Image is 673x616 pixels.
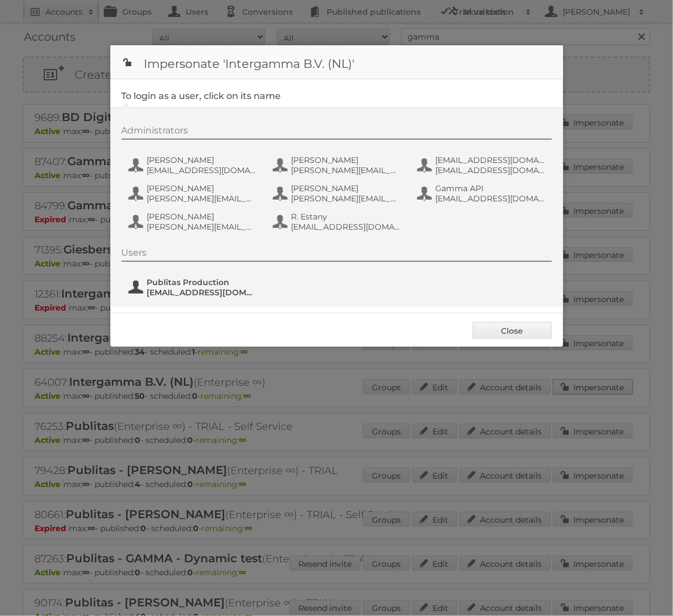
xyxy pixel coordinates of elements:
button: [EMAIL_ADDRESS][DOMAIN_NAME] [EMAIL_ADDRESS][DOMAIN_NAME] [416,154,549,176]
span: [PERSON_NAME] [292,183,401,193]
span: [EMAIL_ADDRESS][DOMAIN_NAME] [436,155,546,165]
span: [PERSON_NAME] [147,183,257,193]
span: [EMAIL_ADDRESS][DOMAIN_NAME] [147,287,257,298]
legend: To login as a user, click on its name [122,91,281,101]
button: Gamma API [EMAIL_ADDRESS][DOMAIN_NAME] [416,182,549,205]
button: R. Estany [EMAIL_ADDRESS][DOMAIN_NAME] [272,210,405,233]
span: Gamma API [436,183,546,193]
span: [PERSON_NAME] [292,155,401,165]
button: [PERSON_NAME] [PERSON_NAME][EMAIL_ADDRESS][DOMAIN_NAME] [272,182,405,205]
span: [EMAIL_ADDRESS][DOMAIN_NAME] [436,165,546,175]
span: [PERSON_NAME] [147,155,257,165]
span: Publitas Production [147,277,257,287]
a: Close [473,322,552,339]
span: [EMAIL_ADDRESS][DOMAIN_NAME] [436,193,546,204]
button: Publitas Production [EMAIL_ADDRESS][DOMAIN_NAME] [127,276,260,299]
span: [PERSON_NAME][EMAIL_ADDRESS][DOMAIN_NAME] [292,193,401,204]
span: [PERSON_NAME][EMAIL_ADDRESS][DOMAIN_NAME] [292,165,401,175]
span: [EMAIL_ADDRESS][DOMAIN_NAME] [147,165,257,175]
span: [PERSON_NAME][EMAIL_ADDRESS][DOMAIN_NAME] [147,222,257,232]
span: R. Estany [292,212,401,222]
span: [EMAIL_ADDRESS][DOMAIN_NAME] [292,222,401,232]
span: [PERSON_NAME][EMAIL_ADDRESS][DOMAIN_NAME] [147,193,257,204]
span: [PERSON_NAME] [147,212,257,222]
button: [PERSON_NAME] [PERSON_NAME][EMAIL_ADDRESS][DOMAIN_NAME] [127,210,260,233]
div: Administrators [122,125,552,140]
div: Users [122,247,552,262]
h1: Impersonate 'Intergamma B.V. (NL)' [110,45,563,79]
button: [PERSON_NAME] [EMAIL_ADDRESS][DOMAIN_NAME] [127,154,260,176]
button: [PERSON_NAME] [PERSON_NAME][EMAIL_ADDRESS][DOMAIN_NAME] [127,182,260,205]
button: [PERSON_NAME] [PERSON_NAME][EMAIL_ADDRESS][DOMAIN_NAME] [272,154,405,176]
